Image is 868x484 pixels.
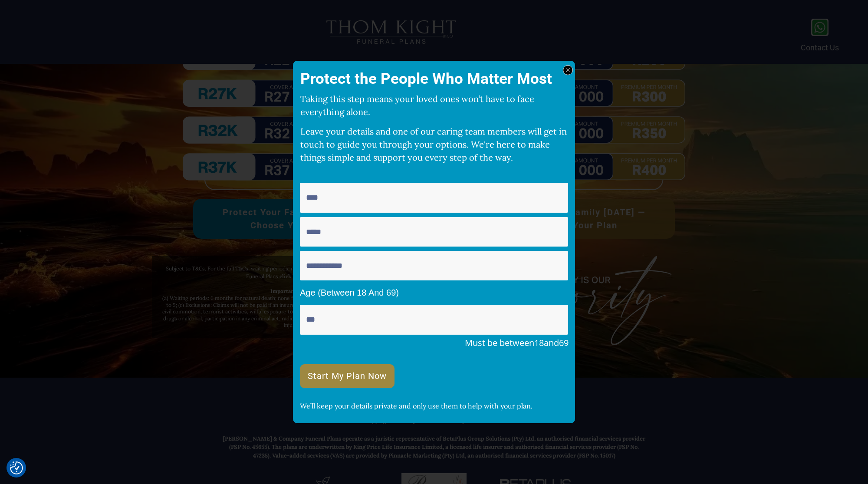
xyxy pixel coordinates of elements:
[300,285,568,300] div: Age (between 18 and 69)
[10,461,23,474] img: Revisit consent button
[300,123,568,168] p: Leave your details and one of our caring team members will get in touch to guide you through your...
[300,335,569,351] div: Must be between and
[300,90,568,123] p: Taking this step means your loved ones won’t have to face everything alone.
[300,68,568,89] h2: Protect the People Who Matter Most
[300,364,395,388] a: Start My Plan Now
[300,398,568,416] p: We’ll keep your details private and only use them to help with your plan.
[10,461,23,474] button: Consent Preferences
[308,372,387,380] span: Start My Plan Now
